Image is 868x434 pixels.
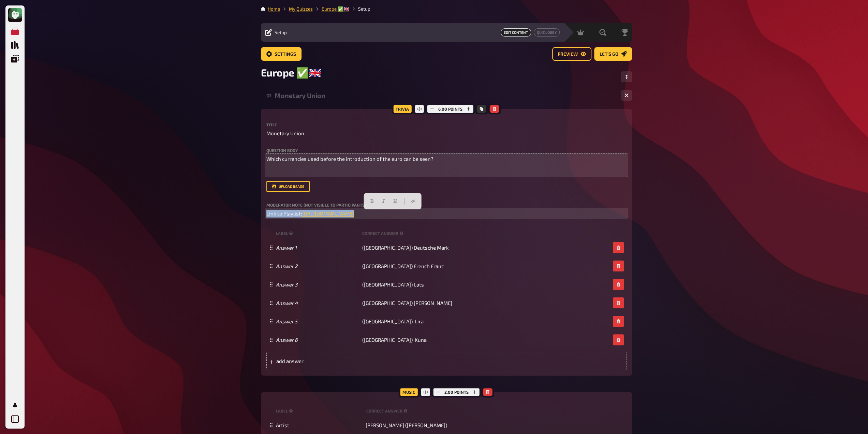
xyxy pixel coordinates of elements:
span: Preview [558,52,578,57]
label: Moderator Note (not visible to participants) [266,203,627,207]
small: correct answer [366,408,409,414]
li: Europe ✅​🇬🇧​ [313,5,349,12]
span: [PERSON_NAME] ([PERSON_NAME]) [366,422,447,428]
span: ([GEOGRAPHIC_DATA]) Deutsche Mark [362,244,449,251]
div: 01 [266,92,272,98]
a: Home [268,6,280,12]
a: Edit Content [501,28,531,37]
button: Copy [477,105,486,113]
a: Quiz Library [8,38,22,52]
button: Change Order [621,71,632,82]
span: Monetary Union [266,129,304,137]
button: upload image [266,181,310,192]
a: My Quizzes [289,6,313,12]
i: Answer 6 [276,337,298,343]
small: label [276,230,359,236]
div: Monetary Union [275,92,616,99]
span: Let's go [600,52,618,57]
span: Artist [276,422,289,428]
a: My Quizzes [8,25,22,38]
span: ([GEOGRAPHIC_DATA]) Lira [362,318,424,324]
span: Europe ✅​🇬🇧​ [261,66,321,79]
label: Title [266,123,627,127]
a: Europe ✅​🇬🇧​ [322,6,349,12]
div: Trivia [392,103,413,114]
li: Setup [349,5,370,12]
span: Link to Playlist: [266,210,302,216]
span: ([GEOGRAPHIC_DATA]) [PERSON_NAME] [362,300,452,306]
i: Answer 2 [276,263,297,269]
span: Settings [275,52,296,57]
button: Let's go [594,47,632,61]
span: Setup [275,30,287,35]
a: Profile [8,398,22,412]
button: Settings [261,47,301,61]
label: Question body [266,148,627,152]
small: label [276,408,364,414]
span: ([GEOGRAPHIC_DATA]) French Franc [362,263,444,269]
small: correct answer [362,230,405,236]
i: Answer 5 [276,318,297,324]
li: Home [268,5,280,12]
button: Preview [552,47,591,61]
li: My Quizzes [280,5,313,12]
button: Quiz Lobby [534,28,560,37]
a: [URL][DOMAIN_NAME] [302,210,354,216]
i: Answer 1 [276,244,297,251]
span: ([GEOGRAPHIC_DATA]) Kuna [362,337,427,343]
div: 2.00 points [432,387,481,397]
a: Overlays [8,52,22,66]
div: 6.00 points [426,103,475,114]
span: add answer [276,358,382,364]
i: Answer 4 [276,300,298,306]
span: ([GEOGRAPHIC_DATA]) Lats [362,281,424,288]
div: Music [398,387,419,397]
i: Answer 3 [276,281,297,288]
span: Which currencies used before the introduction of the euro can be seen? [266,156,433,162]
